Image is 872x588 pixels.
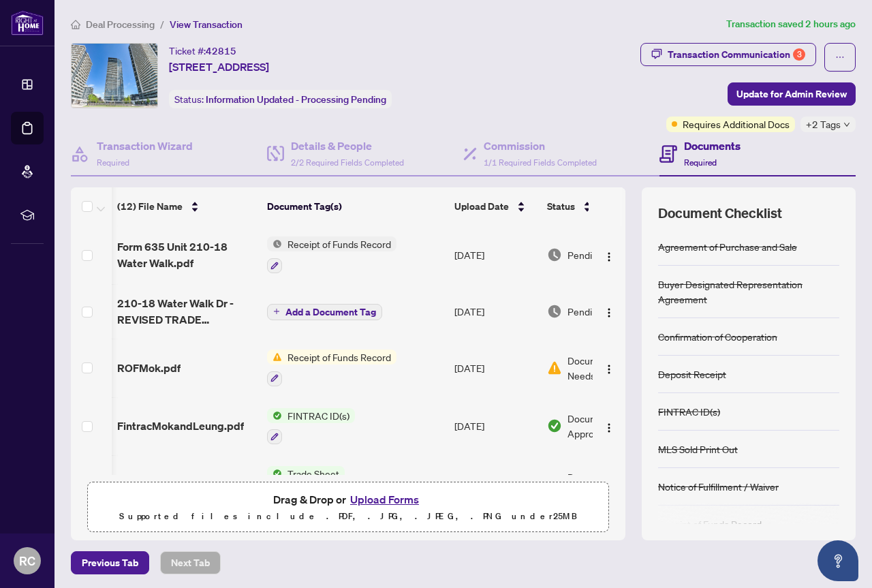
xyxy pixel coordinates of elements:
span: Pending Review [567,304,636,319]
button: Add a Document Tag [267,304,382,320]
button: Previous Tab [71,551,149,574]
span: View Transaction [170,18,243,31]
li: / [160,16,164,32]
td: [DATE] [449,397,542,456]
button: Logo [598,244,620,266]
img: Status Icon [267,236,282,251]
td: [DATE] [449,284,542,339]
span: (12) File Name [117,199,183,214]
img: Logo [604,251,614,262]
span: Document Approved [567,411,652,441]
span: Previous Tab [82,552,138,574]
th: Status [542,187,657,226]
h4: Documents [684,138,741,154]
th: Document Tag(s) [262,187,449,226]
div: 3 [793,48,805,61]
img: Document Status [547,418,562,433]
td: [DATE] [449,339,542,397]
button: Logo [598,357,620,379]
span: down [843,121,850,128]
button: Logo [598,415,620,437]
img: Status Icon [267,408,282,423]
img: Logo [604,364,614,375]
div: Agreement of Purchase and Sale [658,239,797,254]
span: Form 635 Unit 210-18 Water Walk.pdf [117,238,256,271]
span: Document Needs Work [567,353,638,383]
button: Status IconFINTRAC ID(s) [267,408,355,445]
span: Required [97,157,129,168]
th: Upload Date [449,187,542,226]
p: Supported files include .PDF, .JPG, .JPEG, .PNG under 25 MB [96,508,600,525]
td: [DATE] [449,226,542,284]
span: ROFMok.pdf [117,360,181,376]
button: Logo [598,300,620,322]
button: Open asap [817,540,858,581]
img: Document Status [547,360,562,375]
th: (12) File Name [112,187,262,226]
button: Transaction Communication3 [640,43,816,66]
h4: Commission [484,138,597,154]
button: Status IconReceipt of Funds Record [267,236,396,273]
div: Ticket #: [169,43,236,59]
div: Status: [169,90,392,108]
div: Buyer Designated Representation Agreement [658,277,839,307]
span: FINTRAC ID(s) [282,408,355,423]
div: FINTRAC ID(s) [658,404,720,419]
img: Document Status [547,247,562,262]
button: Next Tab [160,551,221,574]
img: IMG-N12178587_1.jpg [72,44,157,108]
button: Status IconReceipt of Funds Record [267,350,396,386]
span: home [71,20,80,29]
img: Document Status [547,304,562,319]
img: logo [11,10,44,35]
button: Add a Document Tag [267,303,382,320]
span: Trade Sheet [282,466,345,481]
span: Receipt of Funds Record [282,350,396,365]
span: Deal Processing [86,18,155,31]
div: Transaction Communication [668,44,805,65]
span: Receipt of Funds Record [282,236,396,251]
span: 1/1 Required Fields Completed [484,157,597,168]
img: Logo [604,422,614,433]
span: +2 Tags [806,117,841,132]
button: Upload Forms [346,491,423,508]
div: MLS Sold Print Out [658,442,738,457]
span: Required [684,157,717,168]
span: Information Updated - Processing Pending [206,93,386,106]
span: 210-18 Water Walk Dr - REVISED TRADE SHEET.pdf [117,295,256,328]
span: Drag & Drop or [273,491,423,508]
span: Drag & Drop orUpload FormsSupported files include .PDF, .JPG, .JPEG, .PNG under25MB [88,482,608,533]
span: Add a Document Tag [285,307,376,317]
button: Update for Admin Review [728,82,856,106]
span: plus [273,308,280,315]
img: Status Icon [267,466,282,481]
h4: Transaction Wizard [97,138,193,154]
span: 2/2 Required Fields Completed [291,157,404,168]
span: 42815 [206,45,236,57]
button: Status IconTrade Sheet [267,466,345,503]
span: [STREET_ADDRESS] [169,59,269,75]
span: Requires Additional Docs [683,117,790,131]
img: Logo [604,307,614,318]
span: Upload Date [454,199,509,214]
span: RC [19,551,35,570]
h4: Details & People [291,138,404,154]
img: Status Icon [267,350,282,365]
span: ellipsis [835,52,845,62]
div: Confirmation of Cooperation [658,329,777,344]
span: Status [547,199,575,214]
span: Update for Admin Review [736,83,847,105]
td: [DATE] [449,455,542,514]
span: Pending Review [567,247,636,262]
span: Document Checklist [658,204,782,223]
span: Document Approved [567,469,652,499]
div: Notice of Fulfillment / Waiver [658,479,779,494]
div: Deposit Receipt [658,367,726,382]
article: Transaction saved 2 hours ago [726,16,856,32]
span: FintracMokandLeung.pdf [117,418,244,434]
